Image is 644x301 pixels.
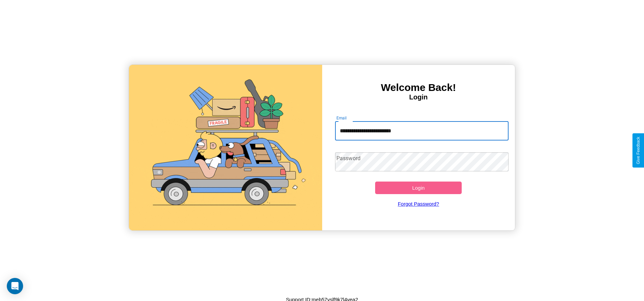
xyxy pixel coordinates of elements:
h3: Welcome Back! [322,82,515,93]
div: Give Feedback [636,137,641,164]
label: Email [336,115,347,121]
h4: Login [322,93,515,101]
a: Forgot Password? [332,194,505,213]
img: gif [129,65,322,230]
div: Open Intercom Messenger [7,278,23,294]
button: Login [375,182,462,194]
